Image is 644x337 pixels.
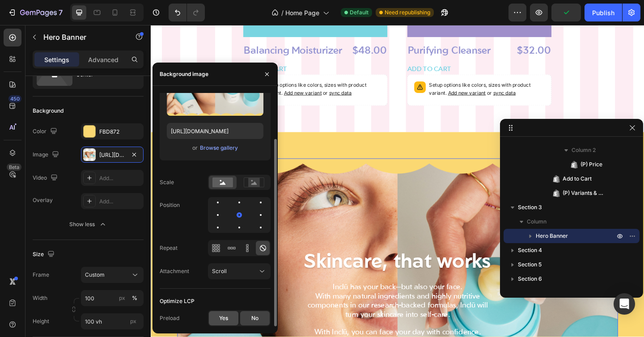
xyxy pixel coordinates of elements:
span: or [192,143,198,153]
span: (P) Variants & Swatches [563,189,606,198]
div: % [132,294,137,302]
div: Add... [99,174,141,182]
span: Add to Cart [563,174,592,183]
div: Open Intercom Messenger [614,293,635,315]
span: Scroll [212,268,227,274]
div: $32.00 [398,21,436,36]
span: (P) Price [580,160,602,169]
button: Custom [81,267,144,283]
label: Width [33,294,47,302]
span: or [364,71,397,77]
div: Hero Banner [40,133,76,141]
p: With many natural ingredients and highly nutritive [30,291,507,301]
span: or [186,71,219,77]
div: Repeat [160,244,178,252]
button: 7 [4,4,67,21]
span: Column [527,217,547,226]
div: Beta [7,164,21,171]
div: Attachment [160,267,189,275]
p: Setup options like colors, sizes with product variant. [303,62,428,79]
p: Settings [44,55,69,64]
span: Add new variant [323,71,364,77]
div: Position [160,201,180,209]
label: Frame [33,271,49,279]
label: Height [33,317,49,325]
span: / [281,8,284,17]
span: Section 5 [518,260,542,269]
div: Overlay [33,196,53,204]
button: Show less [33,216,144,232]
span: Column 2 [572,146,596,155]
button: Browse gallery [199,143,238,152]
button: Scroll [208,263,271,279]
p: 7 [59,7,63,18]
span: Hero Banner [536,232,568,240]
div: Scale [160,178,174,186]
span: px [130,318,136,324]
span: Section 3 [518,203,542,212]
iframe: Design area [151,25,644,337]
button: ADD TO CART [279,44,326,53]
div: Image [33,149,61,161]
div: Video [33,172,59,184]
span: Default [350,8,369,17]
div: Publish [592,8,614,17]
button: px [129,293,140,303]
div: Preload [160,314,179,322]
div: Optimize LCP [160,297,195,305]
button: % [117,293,127,303]
div: [URL][DOMAIN_NAME] [99,151,125,159]
input: https://example.com/image.jpg [167,123,263,139]
p: components in our research-backed formulas, Inclū will [30,301,507,311]
input: px [81,313,144,329]
div: Color [33,126,59,138]
span: Yes [219,314,228,322]
span: No [251,314,258,322]
a: Purifying Cleanser [279,21,371,36]
input: px% [81,290,144,306]
div: Show less [69,220,107,229]
div: 450 [8,95,21,102]
div: Browse gallery [200,144,238,152]
p: Hero Banner [43,32,119,42]
div: Add... [99,198,141,206]
p: turn your skincare into self-care. [30,311,507,321]
button: Publish [585,4,622,21]
div: px [119,294,125,302]
span: Section 4 [518,246,542,255]
span: sync data [194,71,219,77]
span: Custom [85,271,105,279]
h2: Skincare, that works [29,244,508,273]
div: Background [33,107,64,115]
div: Background image [160,70,208,78]
span: Home Page [285,8,319,17]
p: Inclū has your back—but also your face. [30,281,507,291]
div: Size [33,249,56,261]
span: Need republishing [385,8,430,17]
div: FBD872 [99,128,141,136]
div: Undo/Redo [169,4,205,21]
span: sync data [373,71,397,77]
span: Section 6 [518,274,542,283]
p: Advanced [88,55,119,64]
